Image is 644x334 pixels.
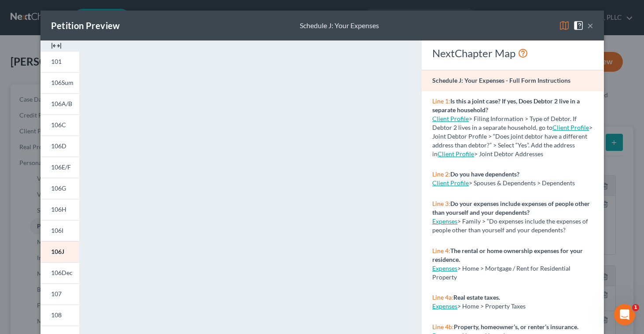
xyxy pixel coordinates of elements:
span: Line 4: [432,247,450,254]
a: Client Profile [432,115,469,122]
a: Expenses [432,264,457,272]
a: Expenses [432,302,457,310]
strong: The rental or home ownership expenses for your residence. [432,247,583,263]
span: 106I [51,227,63,234]
img: help-close-5ba153eb36485ed6c1ea00a893f15db1cb9b99d6cae46e1a8edb6c62d00a1a76.svg [573,20,584,31]
a: Client Profile [438,150,474,158]
span: 1 [632,304,639,311]
div: Petition Preview [51,19,120,32]
strong: Do you have dependents? [450,170,519,178]
strong: Real estate taxes. [453,294,500,301]
span: > Home > Property Taxes [457,302,526,310]
a: 108 [40,305,79,326]
img: map-eea8200ae884c6f1103ae1953ef3d486a96c86aabb227e865a55264e3737af1f.svg [559,20,570,31]
a: Expenses [432,217,457,225]
span: 107 [51,290,62,297]
span: 106Dec [51,269,73,276]
span: > Spouses & Dependents > Dependents [469,179,575,187]
span: 106J [51,248,64,255]
span: > Filing Information > Type of Debtor. If Debtor 2 lives in a separate household, go to [432,115,577,131]
span: 108 [51,311,62,319]
a: 106I [40,220,79,241]
span: 106D [51,142,66,150]
strong: Property, homeowner’s, or renter’s insurance. [454,323,578,330]
a: 106E/F [40,157,79,178]
span: Line 4a: [432,294,453,301]
a: 107 [40,283,79,305]
strong: Do your expenses include expenses of people other than yourself and your dependents? [432,200,590,216]
a: 101 [40,51,79,72]
a: 106H [40,199,79,220]
a: Client Profile [432,179,469,187]
span: > Home > Mortgage / Rent for Residential Property [432,264,570,281]
span: > Family > “Do expenses include the expenses of people other than yourself and your dependents? [432,217,588,234]
strong: Is this a joint case? If yes, Does Debtor 2 live in a separate household? [432,97,580,114]
span: > Joint Debtor Profile > “Does joint debtor have a different address than debtor?” > Select “Yes”... [432,124,592,158]
span: Line 3: [432,200,450,207]
a: 106C [40,114,79,136]
div: Schedule J: Your Expenses [300,21,379,31]
span: 101 [51,58,62,65]
a: 106A/B [40,93,79,114]
a: 106Sum [40,72,79,93]
span: 106A/B [51,100,72,107]
span: Line 4b: [432,323,454,330]
img: expand-e0f6d898513216a626fdd78e52531dac95497ffd26381d4c15ee2fc46db09dca.svg [51,40,62,51]
a: 106G [40,178,79,199]
span: 106Sum [51,79,74,86]
span: 106H [51,206,66,213]
span: 106C [51,121,66,128]
strong: Schedule J: Your Expenses - Full Form Instructions [432,77,570,84]
button: × [587,20,593,31]
a: 106J [40,241,79,262]
a: Client Profile [552,124,589,131]
span: > Joint Debtor Addresses [438,150,543,158]
span: 106G [51,184,66,192]
a: 106Dec [40,262,79,283]
a: 106D [40,136,79,157]
iframe: Intercom live chat [614,304,635,325]
span: 106E/F [51,163,71,171]
div: NextChapter Map [432,46,593,60]
span: Line 1: [432,97,450,105]
span: Line 2: [432,170,450,178]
